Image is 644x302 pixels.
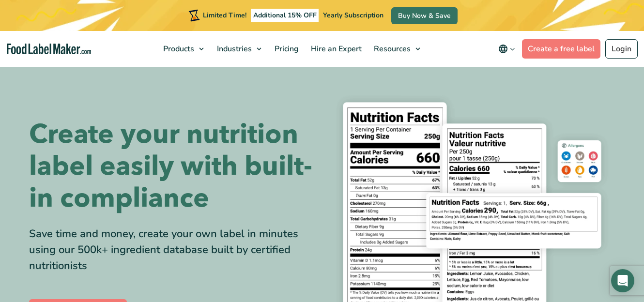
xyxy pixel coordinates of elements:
[308,44,363,54] span: Hire an Expert
[522,39,600,59] a: Create a free label
[29,119,315,214] h1: Create your nutrition label easily with built-in compliance
[269,31,303,67] a: Pricing
[605,39,638,59] a: Login
[214,44,253,54] span: Industries
[305,31,366,67] a: Hire an Expert
[391,7,458,24] a: Buy Now & Save
[611,269,634,292] div: Open Intercom Messenger
[368,31,425,67] a: Resources
[160,44,195,54] span: Products
[157,31,209,67] a: Products
[211,31,266,67] a: Industries
[272,44,300,54] span: Pricing
[29,226,315,274] div: Save time and money, create your own label in minutes using our 500k+ ingredient database built b...
[251,9,319,22] span: Additional 15% OFF
[371,44,412,54] span: Resources
[203,11,246,20] span: Limited Time!
[323,11,383,20] span: Yearly Subscription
